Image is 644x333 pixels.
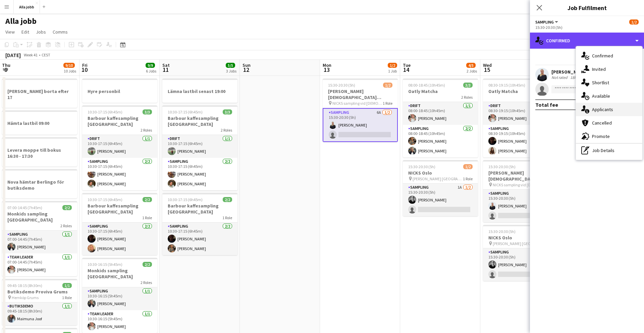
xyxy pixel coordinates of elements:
[488,83,525,88] span: 08:30-19:15 (10h45m)
[82,115,157,127] h3: Barbour kaffesampling [GEOGRAPHIC_DATA]
[483,248,558,281] app-card-role: Sampling1A1/215:30-20:30 (5h)[PERSON_NAME]
[483,79,558,157] div: 08:30-19:15 (10h45m)3/3Oatly Matcha2 RolesDrift1/108:30-19:15 (10h45m)[PERSON_NAME]Sampling2/208:...
[221,128,232,133] span: 2 Roles
[146,68,156,74] div: 6 Jobs
[7,283,42,288] span: 09:45-18:15 (8h30m)
[488,164,516,169] span: 15:30-20:30 (5h)
[2,201,77,276] app-job-card: 07:00-14:45 (7h45m)2/2Monkids sampling [GEOGRAPHIC_DATA]2 RolesSampling1/107:00-14:45 (7h45m)[PER...
[168,109,203,114] span: 10:30-17:15 (6h45m)
[162,223,237,255] app-card-role: Sampling2/210:30-17:15 (6h45m)[PERSON_NAME][PERSON_NAME]
[2,120,77,126] h3: Hämta lastbil 09:00
[222,215,232,220] span: 1 Role
[2,169,77,198] app-job-card: Nova hämtar Berlingo för butiksdemo
[323,79,398,142] app-job-card: 15:30-20:30 (5h)1/2[PERSON_NAME] [DEMOGRAPHIC_DATA][PERSON_NAME] Stockholm NICKS sampling vid [DE...
[82,105,157,190] div: 10:30-17:15 (6h45m)3/3Barbour kaffesampling [GEOGRAPHIC_DATA]2 RolesDrift1/110:30-17:15 (6h45m)[P...
[162,105,237,190] div: 10:30-17:15 (6h45m)3/3Barbour kaffesampling [GEOGRAPHIC_DATA]2 RolesDrift1/110:30-17:15 (6h45m)[P...
[82,203,157,215] h3: Barbour kaffesampling [GEOGRAPHIC_DATA]
[141,280,152,285] span: 2 Roles
[466,63,476,68] span: 4/5
[62,295,72,300] span: 1 Role
[82,135,157,158] app-card-role: Drift1/110:30-17:15 (6h45m)[PERSON_NAME]
[3,28,17,36] a: View
[162,115,237,127] h3: Barbour kaffesampling [GEOGRAPHIC_DATA]
[226,63,235,68] span: 5/5
[53,29,68,35] span: Comms
[21,29,29,35] span: Edit
[2,137,77,166] app-job-card: Levera moppe till bokus 16:30 - 17:30
[2,289,77,295] h3: Butiksdemo Proviva Grums
[142,215,152,220] span: 1 Role
[530,33,644,49] div: Confirmed
[535,25,639,30] div: 15:30-20:30 (5h)
[82,158,157,190] app-card-role: Sampling2/210:30-17:15 (6h45m)[PERSON_NAME][PERSON_NAME]
[5,16,37,26] h1: Alla jobb
[82,193,157,255] app-job-card: 10:30-17:15 (6h45m)2/2Barbour kaffesampling [GEOGRAPHIC_DATA]1 RoleSampling2/210:30-17:15 (6h45m)...
[2,231,77,253] app-card-role: Sampling1/107:00-14:45 (7h45m)[PERSON_NAME]
[2,253,77,276] app-card-role: Team Leader1/107:00-14:45 (7h45m)[PERSON_NAME]
[7,205,42,210] span: 07:00-14:45 (7h45m)
[2,79,77,108] app-job-card: [PERSON_NAME] borta efter 17
[383,101,392,106] span: 1 Role
[403,184,478,216] app-card-role: Sampling1A1/215:30-20:30 (5h)[PERSON_NAME]
[483,225,558,281] app-job-card: 15:30-20:30 (5h)1/2NICKS Oslo [PERSON_NAME] [GEOGRAPHIC_DATA]1 RoleSampling1A1/215:30-20:30 (5h)[...
[241,66,251,74] span: 12
[162,158,237,190] app-card-role: Sampling2/210:30-17:15 (6h45m)[PERSON_NAME][PERSON_NAME]
[162,79,237,103] app-job-card: Lämna lastbil senast 19:00
[403,102,478,125] app-card-role: Drift1/108:00-18:45 (10h45m)[PERSON_NAME]
[2,147,77,159] h3: Levera moppe till bokus 16:30 - 17:30
[143,197,152,202] span: 2/2
[168,197,203,202] span: 10:30-17:15 (6h45m)
[402,66,411,74] span: 14
[530,3,644,12] h3: Job Fulfilment
[483,102,558,125] app-card-role: Drift1/108:30-19:15 (10h45m)[PERSON_NAME]
[2,211,77,223] h3: Monkids sampling [GEOGRAPHIC_DATA]
[323,88,398,100] h3: [PERSON_NAME] [DEMOGRAPHIC_DATA][PERSON_NAME] Stockholm
[223,197,232,202] span: 2/2
[162,62,170,68] span: Sat
[488,229,516,234] span: 15:30-20:30 (5h)
[388,63,397,68] span: 1/2
[141,128,152,133] span: 2 Roles
[82,268,157,280] h3: Monkids sampling [GEOGRAPHIC_DATA]
[592,133,610,139] span: Promote
[82,287,157,310] app-card-role: Sampling1/110:30-16:15 (5h45m)[PERSON_NAME]
[483,170,558,182] h3: [PERSON_NAME] [DEMOGRAPHIC_DATA][PERSON_NAME] Stockholm
[483,125,558,157] app-card-role: Sampling2/208:30-19:15 (10h45m)[PERSON_NAME][PERSON_NAME]
[467,68,477,74] div: 2 Jobs
[535,101,558,108] div: Total fee
[463,83,473,88] span: 3/3
[143,109,152,114] span: 3/3
[569,75,581,80] div: 18km
[592,106,613,112] span: Applicants
[2,179,77,191] h3: Nova hämtar Berlingo för butiksdemo
[463,176,473,181] span: 1 Role
[592,80,609,86] span: Shortlist
[62,205,72,210] span: 2/2
[332,101,383,106] span: NICKS sampling vid [DEMOGRAPHIC_DATA][PERSON_NAME] Stockholm
[42,52,50,57] div: CEST
[403,160,478,216] app-job-card: 15:30-20:30 (5h)1/2NICKS Oslo [PERSON_NAME] [GEOGRAPHIC_DATA]1 RoleSampling1A1/215:30-20:30 (5h)[...
[82,258,157,333] app-job-card: 10:30-16:15 (5h45m)2/2Monkids sampling [GEOGRAPHIC_DATA]2 RolesSampling1/110:30-16:15 (5h45m)[PER...
[81,66,88,74] span: 10
[2,110,77,135] app-job-card: Hämta lastbil 09:00
[629,19,639,25] span: 1/2
[413,176,463,181] span: [PERSON_NAME] [GEOGRAPHIC_DATA]
[63,63,75,68] span: 9/10
[483,160,558,222] app-job-card: 15:30-20:30 (5h)1/2[PERSON_NAME] [DEMOGRAPHIC_DATA][PERSON_NAME] Stockholm NICKS sampling vid [DE...
[323,108,398,142] app-card-role: Sampling6A1/215:30-20:30 (5h)[PERSON_NAME]
[162,193,237,255] app-job-card: 10:30-17:15 (6h45m)2/2Barbour kaffesampling [GEOGRAPHIC_DATA]1 RoleSampling2/210:30-17:15 (6h45m)...
[226,68,236,74] div: 3 Jobs
[535,19,554,25] span: Sampling
[143,262,152,267] span: 2/2
[403,170,478,176] h3: NICKS Oslo
[223,109,232,114] span: 3/3
[14,0,40,13] button: Alla jobb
